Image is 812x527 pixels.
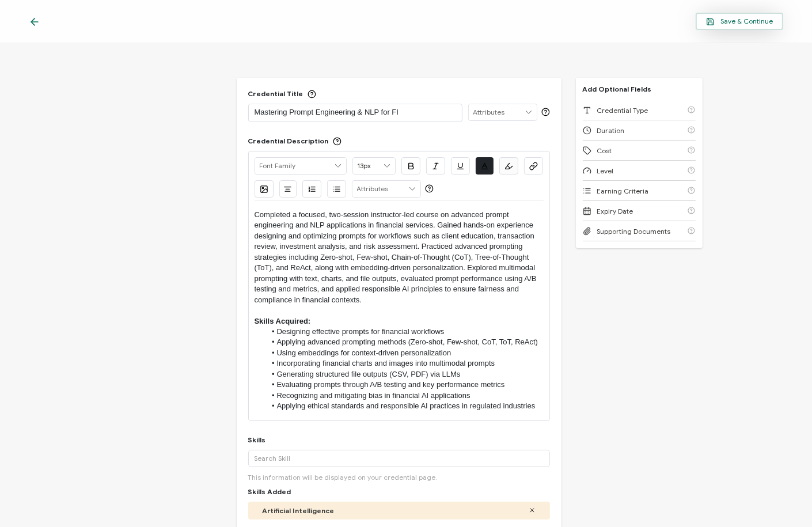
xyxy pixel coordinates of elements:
input: Attributes [469,104,537,120]
iframe: Chat Widget [754,472,812,527]
span: Cost [597,146,612,155]
span: Credential Type [597,106,648,115]
li: Applying ethical standards and responsible AI practices in regulated industries [265,401,544,411]
input: Font Family [255,158,346,174]
li: Evaluating prompts through A/B testing and key performance metrics [265,380,544,390]
input: Attributes [352,181,420,197]
span: Skills Added [248,487,291,496]
span: Level [597,166,614,175]
span: Duration [597,126,625,135]
strong: Skills Acquired: [255,317,311,325]
span: Earning Criteria [597,187,649,195]
li: Applying advanced prompting methods (Zero-shot, Few-shot, CoT, ToT, ReAct) [265,337,544,347]
p: Mastering Prompt Engineering & NLP for FI [255,107,456,118]
input: Font Size [353,158,395,174]
div: Skills [248,435,266,444]
span: Supporting Documents [597,227,671,236]
div: Credential Title [248,89,316,98]
span: Expiry Date [597,207,633,215]
li: Using embeddings for context-driven personalization [265,348,544,358]
li: Designing effective prompts for financial workflows [265,327,544,337]
li: Recognizing and mitigating bias in financial AI applications [265,390,544,401]
span: This information will be displayed on your credential page. [248,473,438,481]
button: Save & Continue [696,13,783,30]
div: Credential Description [248,137,342,145]
li: Generating structured file outputs (CSV, PDF) via LLMs [265,369,544,380]
p: Completed a focused, two-session instructor-led course on advanced prompt engineering and NLP app... [255,210,544,305]
span: Artificial Intelligence [263,506,335,515]
input: Search Skill [248,450,550,467]
span: Save & Continue [706,17,773,26]
li: Incorporating financial charts and images into multimodal prompts [265,358,544,369]
p: Add Optional Fields [576,85,659,93]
